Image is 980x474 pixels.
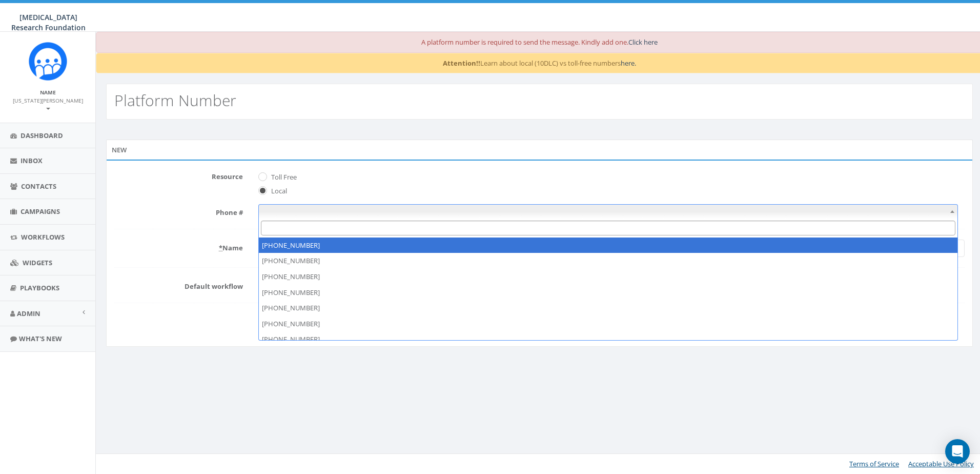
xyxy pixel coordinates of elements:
strong: Attention!! [443,58,480,68]
a: [US_STATE][PERSON_NAME] [13,95,83,113]
h2: Platform Number [114,92,236,109]
a: here. [621,58,636,68]
li: [PHONE_NUMBER] [259,285,957,301]
label: Default workflow [107,278,251,291]
span: Playbooks [20,283,59,292]
li: [PHONE_NUMBER] [259,238,957,253]
span: Contacts [21,182,56,191]
span: Widgets [23,258,52,267]
a: Terms of Service [849,459,899,468]
li: [PHONE_NUMBER] [259,331,957,347]
label: Name [107,240,251,253]
small: Name [40,89,56,96]
li: [PHONE_NUMBER] [259,316,957,332]
div: New [106,140,973,160]
span: Campaigns [21,207,60,216]
a: Acceptable Use Policy [908,459,974,468]
span: Dashboard [21,131,63,140]
small: [US_STATE][PERSON_NAME] [13,97,83,112]
img: Rally_Corp_Icon.png [29,42,67,81]
span: Inbox [21,156,43,165]
input: Search [261,221,955,235]
li: [PHONE_NUMBER] [259,300,957,316]
abbr: required [219,243,222,252]
span: What's New [19,334,62,343]
label: Toll Free [269,172,297,183]
span: [MEDICAL_DATA] Research Foundation [11,12,86,32]
span: Admin [17,309,40,318]
li: [PHONE_NUMBER] [259,269,957,285]
label: Local [269,186,287,196]
div: Open Intercom Messenger [945,439,970,464]
span: Workflows [21,232,65,242]
label: Phone # [107,204,251,218]
a: Click here [628,37,658,47]
li: [PHONE_NUMBER] [259,253,957,269]
label: Resource [107,168,251,182]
